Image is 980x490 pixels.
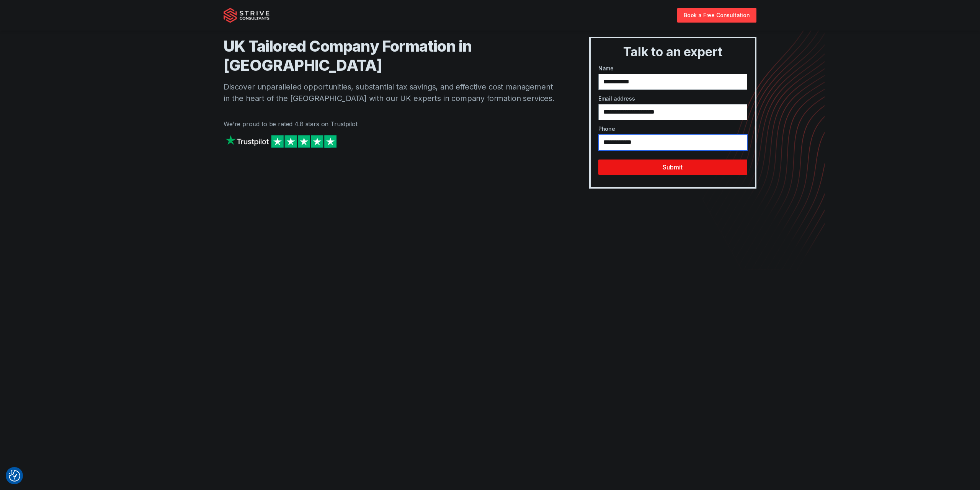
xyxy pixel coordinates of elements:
a: Book a Free Consultation [677,8,756,22]
label: Phone [598,125,747,133]
label: Name [598,64,747,72]
img: Strive on Trustpilot [224,133,338,150]
iframe: Landing Page Video [242,202,738,481]
label: Email address [598,94,747,103]
p: Discover unparalleled opportunities, substantial tax savings, and effective cost management in th... [224,81,559,104]
button: Submit [598,160,747,175]
img: Revisit consent button [9,470,20,482]
h1: UK Tailored Company Formation in [GEOGRAPHIC_DATA] [224,37,559,75]
p: We're proud to be rated 4.8 stars on Trustpilot [224,119,559,129]
h3: Talk to an expert [594,44,752,60]
button: Consent Preferences [9,470,20,482]
img: Strive Consultants [224,8,269,23]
